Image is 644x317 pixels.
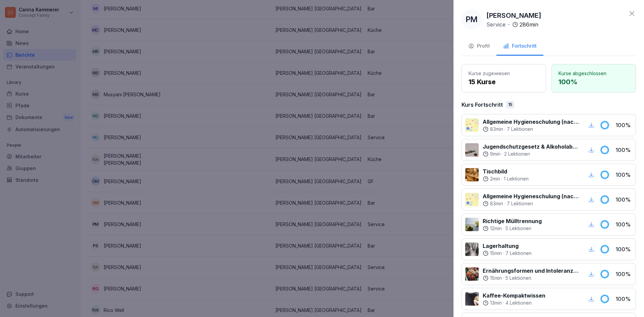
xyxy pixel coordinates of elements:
p: [PERSON_NAME] [486,10,541,20]
p: 100 % [558,77,629,87]
div: Fortschritt [503,42,537,50]
p: 5 Lektionen [505,275,531,281]
p: Kurse zugewiesen [469,70,539,77]
p: Kurs Fortschritt [462,101,503,109]
p: Allgemeine Hygieneschulung (nach LMHV §4) [483,118,579,126]
div: · [483,275,579,281]
p: 2 Lektionen [504,151,530,157]
p: 2 min [490,175,500,182]
p: 1 Lektionen [504,175,529,182]
p: 13 min [490,300,502,306]
div: Profil [468,42,490,50]
div: · [483,250,532,257]
p: 100 % [615,146,632,154]
p: 7 Lektionen [507,126,533,133]
p: 83 min [490,200,503,207]
p: Jugendschutzgesetz & Alkoholabgabe in der Gastronomie 🧒🏽 [483,143,579,151]
p: 100 % [615,245,632,253]
p: 7 Lektionen [507,200,533,207]
div: · [483,151,579,157]
p: 12 min [490,225,502,232]
div: · [483,300,545,306]
div: · [483,200,579,207]
p: 100 % [615,121,632,129]
p: Richtige Mülltrennung [483,217,542,225]
p: 100 % [615,196,632,204]
p: 100 % [615,295,632,303]
button: Fortschritt [496,38,543,56]
div: PM [462,9,482,30]
p: 286 min [520,20,538,29]
p: Ernährungsformen und Intoleranzen verstehen [483,267,579,275]
div: · [483,225,542,232]
p: Kaffee-Kompaktwissen [483,292,545,300]
p: Allgemeine Hygieneschulung (nach LMHV §4) [483,192,579,200]
p: 7 Lektionen [505,250,532,257]
div: · [486,20,538,29]
p: 5 Lektionen [505,225,531,232]
button: Profil [462,38,496,56]
p: 15 min [490,250,502,257]
div: · [483,175,529,182]
div: · [483,126,579,133]
p: 9 min [490,151,500,157]
p: 100 % [615,220,632,228]
p: 15 min [490,275,502,281]
p: 4 Lektionen [505,300,532,306]
p: Tischbild [483,167,529,175]
p: 83 min [490,126,503,133]
div: 15 [506,101,514,108]
p: 100 % [615,270,632,278]
p: 100 % [615,171,632,179]
p: Lagerhaltung [483,242,532,250]
p: Kurse abgeschlossen [558,70,629,77]
p: Service [486,20,505,29]
p: 15 Kurse [469,77,539,87]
